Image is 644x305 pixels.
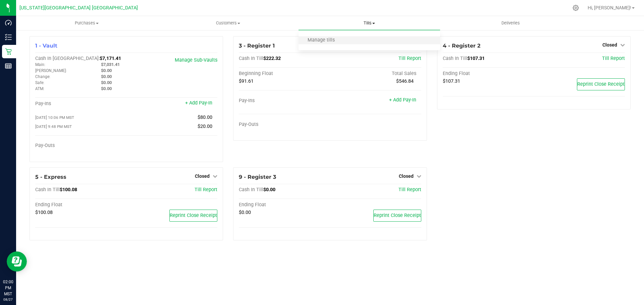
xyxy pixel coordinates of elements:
[101,80,112,85] span: $0.00
[198,124,212,129] span: $20.00
[35,86,44,91] span: ATM:
[239,174,276,180] span: 9 - Register 3
[263,187,275,193] span: $0.00
[195,187,217,193] a: Till Report
[398,187,421,193] a: Till Report
[5,34,12,41] inline-svg: Inventory
[373,210,421,222] button: Reprint Close Receipt
[35,124,72,129] span: [DATE] 9:48 PM MST
[185,100,212,106] a: + Add Pay-In
[588,5,631,10] span: Hi, [PERSON_NAME]!
[35,210,53,215] span: $100.08
[443,43,480,49] span: 4 - Register 2
[101,62,120,67] span: $7,031.41
[239,187,263,193] span: Cash In Till
[374,213,421,218] span: Reprint Close Receipt
[443,56,467,61] span: Cash In Till
[396,78,414,84] span: $546.84
[492,20,529,26] span: Deliveries
[35,101,126,107] div: Pay-Ins
[35,187,60,193] span: Cash In Till
[577,78,625,90] button: Reprint Close Receipt
[101,86,112,91] span: $0.00
[175,57,217,63] a: Manage Sub-Vaults
[5,48,12,55] inline-svg: Retail
[5,19,12,26] inline-svg: Dashboard
[239,71,330,77] div: Beginning Float
[169,210,217,222] button: Reprint Close Receipt
[299,20,440,26] span: Tills
[3,279,13,297] p: 02:00 PM MST
[5,63,12,69] inline-svg: Reports
[239,78,254,84] span: $91.61
[35,43,57,49] span: 1 - Vault
[398,56,421,61] a: Till Report
[399,173,414,179] span: Closed
[443,71,534,77] div: Ending Float
[467,56,485,61] span: $107.31
[440,16,581,30] a: Deliveries
[16,20,157,26] span: Purchases
[239,210,251,215] span: $0.00
[35,80,44,85] span: Safe:
[3,297,13,302] p: 08/27
[35,74,50,79] span: Change:
[602,56,625,61] a: Till Report
[389,97,416,103] a: + Add Pay-In
[19,5,138,11] span: [US_STATE][GEOGRAPHIC_DATA] [GEOGRAPHIC_DATA]
[577,81,625,87] span: Reprint Close Receipt
[101,68,112,73] span: $0.00
[263,56,281,61] span: $222.32
[16,16,157,30] a: Purchases
[35,68,67,73] span: [PERSON_NAME]:
[35,143,126,149] div: Pay-Outs
[239,56,263,61] span: Cash In Till
[101,74,112,79] span: $0.00
[35,115,74,120] span: [DATE] 10:06 PM MST
[330,71,421,77] div: Total Sales
[239,98,330,104] div: Pay-Ins
[7,251,27,272] iframe: Resource center
[170,213,217,218] span: Reprint Close Receipt
[602,42,617,48] span: Closed
[198,115,212,120] span: $80.00
[60,187,77,193] span: $100.08
[35,174,66,180] span: 5 - Express
[100,56,121,61] span: $7,171.41
[35,56,100,61] span: Cash In [GEOGRAPHIC_DATA]:
[299,16,440,30] a: Tills Manage tills
[299,37,344,43] span: Manage tills
[239,122,330,128] div: Pay-Outs
[195,173,210,179] span: Closed
[239,43,275,49] span: 3 - Register 1
[239,202,330,208] div: Ending Float
[157,16,299,30] a: Customers
[572,5,580,11] div: Manage settings
[35,62,45,67] span: Main:
[35,202,126,208] div: Ending Float
[158,20,298,26] span: Customers
[443,78,460,84] span: $107.31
